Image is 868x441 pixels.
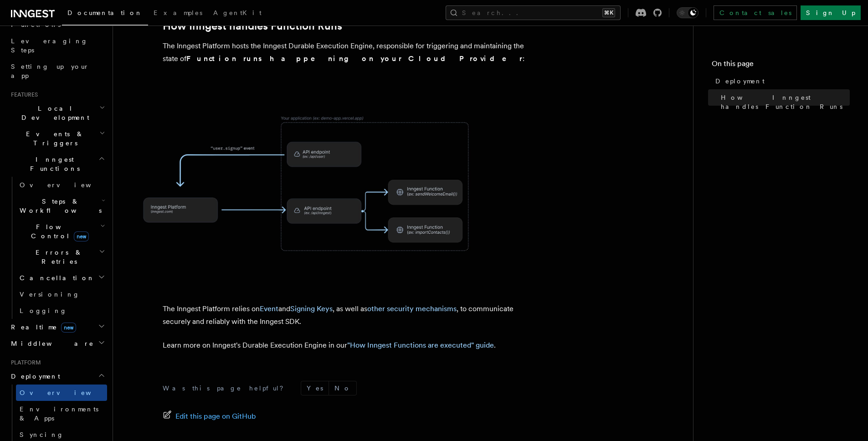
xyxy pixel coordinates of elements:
[7,323,76,332] span: Realtime
[16,286,107,303] a: Versioning
[16,385,107,401] a: Overview
[20,291,80,298] span: Versioning
[61,323,76,333] span: new
[602,8,615,17] kbd: ⌘K
[7,91,38,98] span: Features
[7,126,107,151] button: Events & Triggers
[7,339,94,348] span: Middleware
[16,303,107,319] a: Logging
[329,381,356,395] button: No
[7,100,107,126] button: Local Development
[67,9,143,16] span: Documentation
[7,151,107,177] button: Inngest Functions
[446,5,621,20] button: Search...⌘K
[213,9,262,16] span: AgentKit
[11,63,89,79] span: Setting up your app
[717,89,850,115] a: How Inngest handles Function Runs
[11,37,88,54] span: Leveraging Steps
[16,222,100,241] span: Flow Control
[7,155,98,173] span: Inngest Functions
[175,410,256,423] span: Edit this page on GitHub
[301,381,329,395] button: Yes
[20,307,67,314] span: Logging
[367,304,457,313] a: other security mechanisms
[7,129,99,148] span: Events & Triggers
[128,89,492,279] img: The Inngest Platform communicates with your deployed Inngest Functions by sending requests to you...
[16,270,107,286] button: Cancellation
[148,3,208,25] a: Examples
[7,359,41,366] span: Platform
[208,3,267,25] a: AgentKit
[20,181,113,189] span: Overview
[16,248,99,266] span: Errors & Retries
[16,401,107,426] a: Environments & Apps
[7,368,107,385] button: Deployment
[712,73,850,89] a: Deployment
[715,77,765,86] span: Deployment
[163,40,527,65] p: The Inngest Platform hosts the Inngest Durable Execution Engine, responsible for triggering and m...
[290,304,333,313] a: Signing Keys
[163,303,527,328] p: The Inngest Platform relies on and , as well as , to communicate securely and reliably with the I...
[260,304,278,313] a: Event
[186,54,523,63] strong: Function runs happening on your Cloud Provider
[801,5,861,20] a: Sign Up
[7,177,107,319] div: Inngest Functions
[7,319,107,335] button: Realtimenew
[154,9,202,16] span: Examples
[7,104,99,122] span: Local Development
[714,5,797,20] a: Contact sales
[16,273,95,282] span: Cancellation
[16,177,107,193] a: Overview
[163,384,290,393] p: Was this page helpful?
[7,372,60,381] span: Deployment
[7,58,107,84] a: Setting up your app
[163,20,342,32] a: How Inngest handles Function Runs
[16,244,107,270] button: Errors & Retries
[16,193,107,219] button: Steps & Workflows
[163,339,527,352] p: Learn more on Inngest's Durable Execution Engine in our .
[163,410,256,423] a: Edit this page on GitHub
[20,389,113,396] span: Overview
[62,3,148,26] a: Documentation
[7,33,107,58] a: Leveraging Steps
[20,405,98,422] span: Environments & Apps
[677,7,699,18] button: Toggle dark mode
[712,58,850,73] h4: On this page
[7,335,107,352] button: Middleware
[20,431,64,438] span: Syncing
[74,231,89,241] span: new
[721,93,850,111] span: How Inngest handles Function Runs
[16,197,102,215] span: Steps & Workflows
[16,219,107,244] button: Flow Controlnew
[347,341,494,349] a: "How Inngest Functions are executed" guide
